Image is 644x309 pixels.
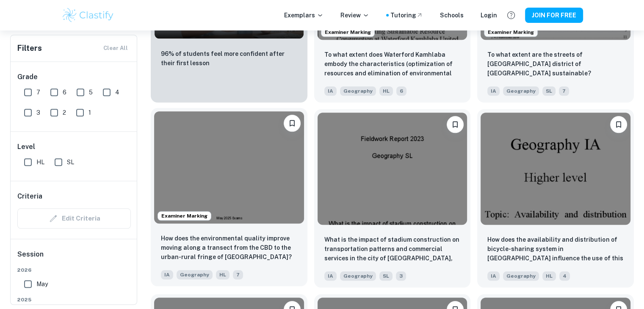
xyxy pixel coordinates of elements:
[284,11,323,20] p: Exemplars
[503,271,539,281] span: Geography
[161,234,297,262] p: How does the environmental quality improve moving along a transect from the CBD to the urban-rura...
[340,271,376,281] span: Geography
[233,270,243,279] span: 7
[36,279,48,289] span: May
[177,270,213,279] span: Geography
[314,109,471,287] a: Please log in to bookmark exemplarsWhat is the impact of stadium construction on transportation p...
[161,49,297,68] p: 96% of students feel more confident after their first lesson
[481,113,630,225] img: Geography IA example thumbnail: How does the availability and distributi
[390,11,423,20] a: Tutoring
[559,86,569,96] span: 7
[477,109,634,287] a: Please log in to bookmark exemplarsHow does the availability and distribution of bicycle-sharing ...
[542,86,556,96] span: SL
[67,157,74,167] span: SL
[216,270,229,279] span: HL
[324,50,461,79] p: To what extent does Waterford Kamhlaba embody the characteristics (optimization of resources and ...
[525,8,583,23] button: JOIN FOR FREE
[487,86,500,96] span: IA
[36,108,40,117] span: 3
[154,111,304,223] img: Geography IA example thumbnail: How does the environmental quality impro
[17,142,131,152] h6: Level
[340,86,376,96] span: Geography
[161,270,173,279] span: IA
[158,212,211,220] span: Examiner Marking
[484,28,537,36] span: Examiner Marking
[17,42,42,54] h6: Filters
[17,72,131,82] h6: Grade
[379,271,392,281] span: SL
[88,108,91,117] span: 1
[379,86,393,96] span: HL
[324,271,337,281] span: IA
[481,11,497,20] a: Login
[36,157,44,167] span: HL
[324,235,461,264] p: What is the impact of stadium construction on transportation patterns and commercial services in ...
[17,266,131,274] span: 2026
[17,296,131,303] span: 2025
[487,235,624,264] p: How does the availability and distribution of bicycle-sharing system in Lublin influence the use ...
[487,271,500,281] span: IA
[396,271,406,281] span: 3
[440,11,464,20] a: Schools
[396,86,406,96] span: 6
[340,11,369,20] p: Review
[63,88,66,97] span: 6
[89,88,93,97] span: 5
[610,116,627,133] button: Please log in to bookmark exemplars
[318,113,467,225] img: Geography IA example thumbnail: What is the impact of stadium constructi
[61,7,115,24] img: Clastify logo
[542,271,556,281] span: HL
[504,8,518,22] button: Help and Feedback
[559,271,570,281] span: 4
[17,208,131,229] div: Criteria filters are unavailable when searching by topic
[487,50,624,78] p: To what extent are the streets of Ursynów district of Warsaw sustainable?
[503,86,539,96] span: Geography
[63,108,66,117] span: 2
[17,249,131,266] h6: Session
[36,88,40,97] span: 7
[17,191,42,201] h6: Criteria
[321,28,374,36] span: Examiner Marking
[324,86,337,96] span: IA
[151,109,307,287] a: Examiner MarkingPlease log in to bookmark exemplarsHow does the environmental quality improve mov...
[447,116,464,133] button: Please log in to bookmark exemplars
[115,88,119,97] span: 4
[284,115,301,132] button: Please log in to bookmark exemplars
